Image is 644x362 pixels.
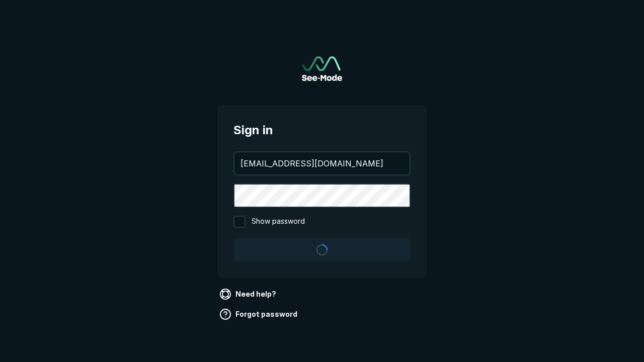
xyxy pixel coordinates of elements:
a: Forgot password [217,306,301,322]
span: Show password [252,216,305,228]
span: Sign in [233,121,411,139]
a: Need help? [217,286,280,302]
input: your@email.com [234,152,410,174]
img: See-Mode Logo [302,56,342,81]
a: Go to sign in [302,56,342,81]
